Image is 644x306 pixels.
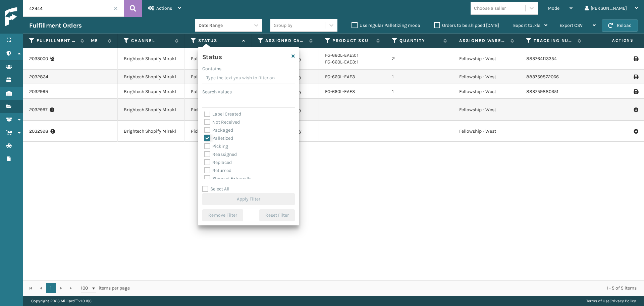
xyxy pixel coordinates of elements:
td: Palletized [185,84,252,99]
a: 2032997 [29,106,48,113]
td: 1 [386,84,453,99]
td: Brightech Shopify Mirakl [118,84,185,99]
label: Orders to be shipped [DATE] [434,23,499,28]
label: Picking [204,143,228,149]
i: Print Label [634,89,638,94]
i: Pull Label [634,106,638,113]
h3: Fulfillment Orders [29,21,82,30]
a: 883764113354 [526,56,557,61]
span: Actions [156,5,172,11]
span: Mode [548,5,559,11]
td: Brightech Shopify Mirakl [118,48,185,70]
a: FG-660L-EAE3: 1 [325,59,359,65]
td: Fellowship - West [453,99,520,121]
label: Channel [131,38,172,44]
span: 100 [81,285,91,292]
td: Palletized [185,70,252,84]
label: Replaced [204,160,232,165]
label: Label Created [204,111,241,117]
h4: Status [202,51,222,61]
a: 2033000 [29,55,48,62]
label: Reassigned [204,151,237,157]
i: Print Label [634,56,638,61]
a: FG-660L-EAE3: 1 [325,52,359,58]
td: Picking [185,121,252,142]
td: Fellowship - West [453,70,520,84]
label: Tracking Number [534,38,574,44]
label: Assigned Carrier Service [265,38,306,44]
div: Choose a seller [474,5,506,12]
a: 883759872066 [526,74,559,80]
label: Contains [202,65,221,72]
label: Search Values [202,88,232,95]
label: Fulfillment Order Id [37,38,77,44]
a: Terms of Use [586,299,609,303]
td: 1 [386,70,453,84]
a: 1 [46,283,56,293]
label: Packaged [204,127,233,133]
span: Export to .xls [513,23,540,28]
button: Reset Filter [259,209,295,221]
label: Returned [204,168,231,173]
button: Apply Filter [202,193,295,205]
label: Shipped Externally [204,176,252,181]
td: Fellowship - West [453,121,520,142]
a: 883759880351 [526,89,558,94]
td: Fellowship - West [453,84,520,99]
div: 1 - 5 of 5 items [139,285,637,292]
td: Brightech Shopify Mirakl [118,70,185,84]
td: Picking [185,99,252,121]
td: Palletized [185,48,252,70]
td: Fellowship - West [453,48,520,70]
label: Quantity [399,38,440,44]
label: Product SKU [332,38,373,44]
label: Not Received [204,119,240,125]
i: Print Label [634,75,638,79]
button: Reload [602,19,638,32]
p: Copyright 2023 Milliard™ v 1.0.186 [31,296,92,306]
a: FG-660L-EAE3 [325,74,355,80]
label: Palletized [204,135,233,141]
div: Group by [274,22,292,29]
img: logo [5,7,65,27]
td: 2 [386,48,453,70]
label: Assigned Warehouse [459,38,507,44]
i: Pull Label [634,128,638,135]
div: Date Range [199,22,251,29]
a: 2032999 [29,88,48,95]
input: Type the text you wish to filter on [202,72,295,84]
div: | [586,296,636,306]
label: Status [198,38,239,44]
span: items per page [81,283,130,293]
a: 2032834 [29,74,48,80]
a: Privacy Policy [610,299,636,303]
a: 2032998 [29,128,48,135]
label: Select All [202,186,229,192]
button: Remove Filter [202,209,243,221]
span: Export CSV [559,23,583,28]
td: Brightech Shopify Mirakl [118,121,185,142]
a: FG-660L-EAE3 [325,89,355,94]
span: Actions [591,35,638,46]
label: Use regular Palletizing mode [352,23,420,28]
td: Brightech Shopify Mirakl [118,99,185,121]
